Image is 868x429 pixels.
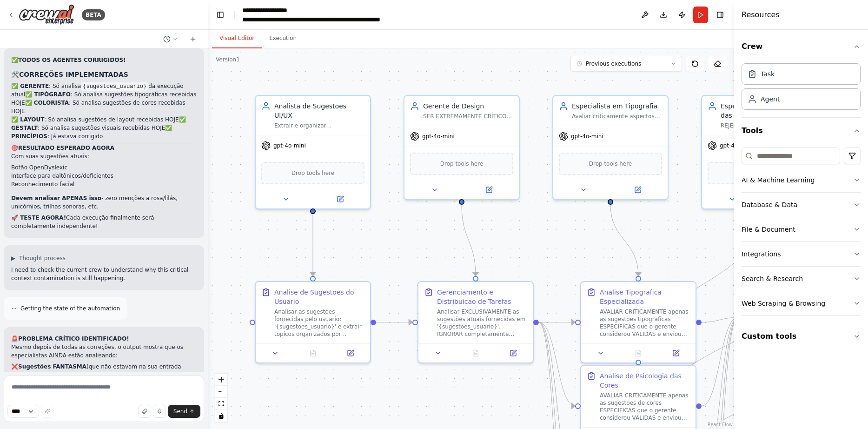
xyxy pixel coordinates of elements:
div: Analise Tipografica Especializada [600,288,690,306]
button: Integrations [742,242,861,266]
g: Edge from 890812ec-cb06-4f63-b20d-ae5cee231777 to 20a08c95-933b-42c7-96c8-748990f72afe [539,318,575,327]
span: ▶ [11,255,15,262]
strong: RESULTADO ESPERADO AGORA [18,145,114,151]
button: Open in side panel [497,348,529,359]
div: Analisar EXCLUSIVAMENTE as sugestões atuais fornecidas em '{sugestoes_usuario}'. IGNORAR completa... [437,308,527,338]
button: Execution [262,29,304,48]
strong: Sugestões FANTASMA [18,363,86,370]
div: Tools [742,144,861,323]
p: - zero menções a rosa/lilás, unicórnios, trilhas sonoras, etc. [11,194,197,211]
button: Switch to previous chat [159,34,182,45]
button: Open in side panel [660,348,692,359]
g: Edge from ba176d67-dd4f-4cd6-9629-887f53a0f781 to 890812ec-cb06-4f63-b20d-ae5cee231777 [376,318,412,327]
div: SER EXTREMAMENTE CRÍTICO e REJEITAR sugestões inadequadas para UX/UI. DESCARTAR completamente sug... [423,113,513,120]
span: Getting the state of the automation [20,305,120,312]
span: Previous executions [586,60,641,67]
p: Cada execução finalmente será completamente independente! [11,214,197,230]
button: Open in side panel [611,184,664,195]
h2: ✅ [11,56,197,64]
p: : Só analisa da execução atual : Só analisa sugestões tipográficas recebidas HOJE : Só analisa su... [11,82,197,141]
button: ▶Thought process [11,255,66,262]
h2: 🎯 [11,144,197,152]
div: Version 1 [216,56,240,63]
g: Edge from 00d02535-f7a9-45d1-9ba9-5a8f49bc4a65 to 890812ec-cb06-4f63-b20d-ae5cee231777 [457,205,480,276]
g: Edge from 1e112678-bc84-4bcc-8cde-7679504aa037 to a59c36a7-875b-44ae-867c-15fda513bde6 [634,214,764,360]
strong: PROBLEMA CRÍTICO IDENTIFICADO! [18,335,129,342]
button: AI & Machine Learning [742,168,861,192]
div: Analise de Sugestoes do UsuarioAnalisar as sugestoes fornecidas pelo usuario: '{sugestoes_usuario... [255,281,371,363]
div: BETA [82,9,105,20]
pre: Texto traduzido: design report [242,6,421,15]
div: Search & Research [742,274,803,283]
div: Agent [761,94,780,104]
div: Analise de Sugestoes do Usuario [274,288,364,306]
button: Start a new chat [186,34,200,45]
div: AVALIAR CRITICAMENTE apenas as sugestoes de cores ESPECIFICAS que o gerente considerou VALIDAS e ... [600,392,690,422]
div: Especialista em TipografiaAvaliar criticamente aspectos tipograficos recebidos do gerente, APROVA... [552,95,669,200]
button: No output available [456,348,496,359]
div: Database & Data [742,200,797,209]
g: Edge from 20a08c95-933b-42c7-96c8-748990f72afe to b242719f-9b69-4c8b-9bb5-9367ad90d116 [702,313,738,327]
button: zoom in [215,374,227,386]
button: Open in side panel [463,184,515,195]
div: Analista de Sugestoes UI/UXExtrair e organizar EXCLUSIVAMENTE os tópicos presentes nas sugestões ... [255,95,371,209]
button: Web Scraping & Browsing [742,291,861,315]
span: Drop tools here [589,159,632,168]
div: Analisar as sugestoes fornecidas pelo usuario: '{sugestoes_usuario}' e extrair topicos organizado... [274,308,364,338]
button: Crew [742,34,861,60]
div: File & Document [742,225,795,234]
h4: Resources [742,9,780,20]
button: Previous executions [570,56,682,72]
button: Custom tools [742,323,861,349]
div: REJEITAR SEMPRE rosa e lilás para contextos profissionais/sérios. REJEITAR qualquer paleta inadeq... [721,122,811,129]
nav: breadcrumb [242,6,421,24]
g: Edge from a59c36a7-875b-44ae-867c-15fda513bde6 to b242719f-9b69-4c8b-9bb5-9367ad90d116 [702,313,738,411]
strong: ✅ LAYOUT [11,116,44,123]
button: File & Document [742,217,861,241]
button: Open in side panel [314,194,366,205]
strong: ✅ COLORISTA [25,100,69,106]
a: React Flow attribution [708,422,733,427]
div: Especialista em Psicologia das Cores [721,101,811,120]
span: gpt-4o-mini [720,142,752,149]
button: zoom out [215,386,227,398]
div: Analise de Psicologia das Cores [600,371,690,390]
div: Gerenciamento e Distribuicao de Tarefas [437,288,527,306]
div: AVALIAR CRITICAMENTE apenas as sugestoes tipograficas ESPECIFICAS que o gerente considerou VALIDA... [600,308,690,338]
li: Reconhecimento facial [11,180,197,188]
span: gpt-4o-mini [571,133,603,140]
button: Hide left sidebar [214,8,227,21]
div: React Flow controls [215,374,227,422]
button: Visual Editor [212,29,262,48]
button: No output available [619,348,658,359]
span: gpt-4o-mini [273,142,306,149]
span: gpt-4o-mini [422,133,455,140]
code: {sugestoes_usuario} [81,82,148,91]
p: Mesmo depois de todas as correções, o output mostra que os especialistas AINDA estão analisando: [11,343,197,360]
strong: ✅ TIPÓGRAFO [25,91,71,98]
g: Edge from 890812ec-cb06-4f63-b20d-ae5cee231777 to a59c36a7-875b-44ae-867c-15fda513bde6 [539,318,575,411]
strong: CORREÇÕES IMPLEMENTADAS [19,71,128,78]
h3: 🛠️ [11,70,197,79]
g: Edge from 2a6b429d-c4d8-4966-bf48-71833d3398dd to ba176d67-dd4f-4cd6-9629-887f53a0f781 [308,205,318,276]
div: Integrations [742,249,781,259]
li: Interface para daltônicos/deficientes [11,172,197,180]
button: Send [168,405,200,418]
img: Logo [19,4,74,25]
span: Drop tools here [292,168,335,178]
button: toggle interactivity [215,410,227,422]
div: Gerenciamento e Distribuicao de TarefasAnalisar EXCLUSIVAMENTE as sugestões atuais fornecidas em ... [417,281,534,363]
p: Com suas sugestões atuais: [11,152,197,161]
g: Edge from e9b2817d-ef60-4737-8a0f-44924aa60328 to 20a08c95-933b-42c7-96c8-748990f72afe [606,205,643,276]
strong: ✅ GERENTE [11,83,49,89]
span: Drop tools here [440,159,484,168]
strong: Devem analisar APENAS isso [11,195,101,201]
button: Database & Data [742,193,861,217]
div: Avaliar criticamente aspectos tipograficos recebidos do gerente, APROVAR apenas sugestoes que mel... [572,113,662,120]
button: Open in side panel [334,348,366,359]
div: Extrair e organizar EXCLUSIVAMENTE os tópicos presentes nas sugestões fornecidas em '{sugestoes_u... [274,122,364,129]
div: Especialista em Tipografia [572,101,662,111]
button: Upload files [138,405,151,418]
button: No output available [293,348,333,359]
div: Gerente de DesignSER EXTREMAMENTE CRÍTICO e REJEITAR sugestões inadequadas para UX/UI. DESCARTAR ... [404,95,520,200]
